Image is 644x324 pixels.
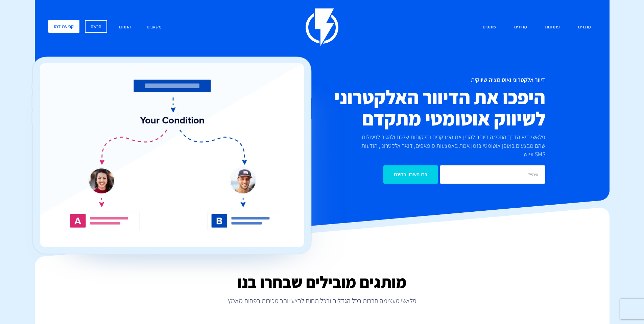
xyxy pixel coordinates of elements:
[35,296,610,305] p: פלאשי מעצימה חברות בכל הגדלים ובכל תחום לבצע יותר מכירות בפחות מאמץ
[282,76,545,83] h1: דיוור אלקטרוני ואוטומציה שיווקית
[383,165,438,184] input: צרו חשבון בחינם
[48,20,79,33] a: קביעת דמו
[350,133,545,159] p: פלאשי היא הדרך החכמה ביותר להבין את המבקרים והלקוחות שלכם ולהגיב לפעולות שהם מבצעים באופן אוטומטי...
[573,20,596,34] a: מוצרים
[113,20,136,34] a: התחבר
[540,20,565,34] a: פתרונות
[142,20,167,34] a: משאבים
[282,87,545,129] h2: היפכו את הדיוור האלקטרוני לשיווק אוטומטי מתקדם
[478,20,501,34] a: שותפים
[35,273,610,291] h2: מותגים מובילים שבחרו בנו
[85,20,107,33] a: הרשם
[509,20,532,34] a: מחירים
[440,165,545,184] input: אימייל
